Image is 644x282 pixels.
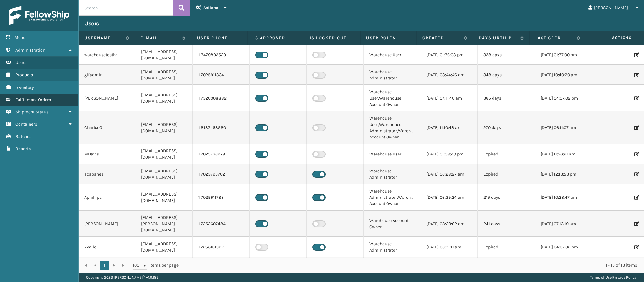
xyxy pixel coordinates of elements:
[634,96,638,100] i: Edit
[310,35,354,41] label: Is Locked Out
[135,85,192,111] td: [EMAIL_ADDRESS][DOMAIN_NAME]
[634,222,638,226] i: Edit
[193,45,250,65] td: 1 3479892529
[535,237,592,257] td: [DATE] 04:07:02 pm
[15,122,37,127] span: Containers
[422,35,461,41] label: Created
[187,262,637,268] div: 1 - 13 of 13 items
[15,109,48,115] span: Shipment Status
[478,184,535,211] td: 219 days
[421,85,478,111] td: [DATE] 07:11:46 am
[421,144,478,164] td: [DATE] 01:08:40 pm
[634,195,638,200] i: Edit
[478,164,535,184] td: Expired
[135,144,192,164] td: [EMAIL_ADDRESS][DOMAIN_NAME]
[203,5,218,10] span: Actions
[133,262,142,268] span: 100
[79,111,135,144] td: ChariseG
[193,211,250,237] td: 1 7252607484
[634,53,638,57] i: Edit
[421,164,478,184] td: [DATE] 06:28:27 am
[15,134,31,139] span: Batches
[100,261,109,270] a: 1
[535,111,592,144] td: [DATE] 06:11:07 am
[478,257,535,277] td: Expired
[193,144,250,164] td: 1 7025736979
[613,275,636,279] a: Privacy Policy
[421,257,478,277] td: [DATE] 06:32:22 am
[15,60,26,65] span: Users
[15,72,33,78] span: Products
[364,257,421,277] td: Warehouse Administrator
[535,45,592,65] td: [DATE] 01:37:00 pm
[421,111,478,144] td: [DATE] 11:10:48 am
[193,164,250,184] td: 1 7023793762
[478,144,535,164] td: Expired
[535,35,574,41] label: Last Seen
[421,211,478,237] td: [DATE] 08:23:02 am
[135,45,192,65] td: [EMAIL_ADDRESS][DOMAIN_NAME]
[588,33,636,43] span: Actions
[84,35,123,41] label: Username
[634,245,638,249] i: Edit
[193,85,250,111] td: 1 7326008882
[634,152,638,156] i: Edit
[478,65,535,85] td: 348 days
[634,172,638,176] i: Edit
[84,20,99,27] h3: Users
[135,164,192,184] td: [EMAIL_ADDRESS][DOMAIN_NAME]
[364,184,421,211] td: Warehouse Administrator,Warehouse Account Owner
[634,126,638,130] i: Edit
[14,35,25,40] span: Menu
[79,211,135,237] td: [PERSON_NAME]
[193,65,250,85] td: 1 7025911834
[15,47,45,53] span: Administration
[253,35,298,41] label: Is Approved
[79,184,135,211] td: Aphillips
[421,65,478,85] td: [DATE] 08:44:46 am
[86,273,158,282] p: Copyright 2023 [PERSON_NAME]™ v 1.0.185
[135,65,192,85] td: [EMAIL_ADDRESS][DOMAIN_NAME]
[15,85,34,90] span: Inventory
[478,111,535,144] td: 270 days
[535,144,592,164] td: [DATE] 11:56:21 am
[79,85,135,111] td: [PERSON_NAME]
[421,45,478,65] td: [DATE] 01:36:08 pm
[9,6,69,25] img: logo
[535,257,592,277] td: [DATE] 08:36:50 am
[193,237,250,257] td: 1 7253151962
[364,211,421,237] td: Warehouse Account Owner
[193,184,250,211] td: 1 7025911783
[15,146,31,151] span: Reports
[193,257,250,277] td: 1 7026843190
[79,45,135,65] td: warehousetestlv
[421,237,478,257] td: [DATE] 06:31:11 am
[364,65,421,85] td: Warehouse Administrator
[590,273,636,282] div: |
[421,184,478,211] td: [DATE] 06:39:24 am
[133,261,179,270] span: items per page
[535,85,592,111] td: [DATE] 04:07:02 pm
[79,237,135,257] td: kvalle
[590,275,612,279] a: Terms of Use
[79,65,135,85] td: glfadmin
[135,257,192,277] td: [EMAIL_ADDRESS][DOMAIN_NAME]
[478,237,535,257] td: Expired
[364,144,421,164] td: Warehouse User
[364,85,421,111] td: Warehouse User,Warehouse Account Owner
[634,73,638,77] i: Edit
[535,184,592,211] td: [DATE] 10:23:47 am
[364,45,421,65] td: Warehouse User
[364,237,421,257] td: Warehouse Administrator
[479,35,517,41] label: Days until password expires
[364,111,421,144] td: Warehouse User,Warehouse Administrator,Warehouse Account Owner
[364,164,421,184] td: Warehouse Administrator
[79,144,135,164] td: MDavis
[193,111,250,144] td: 1 8187468580
[135,111,192,144] td: [EMAIL_ADDRESS][DOMAIN_NAME]
[79,164,135,184] td: acabanes
[79,257,135,277] td: tbrooks
[140,35,179,41] label: E-mail
[135,237,192,257] td: [EMAIL_ADDRESS][DOMAIN_NAME]
[535,211,592,237] td: [DATE] 07:13:19 am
